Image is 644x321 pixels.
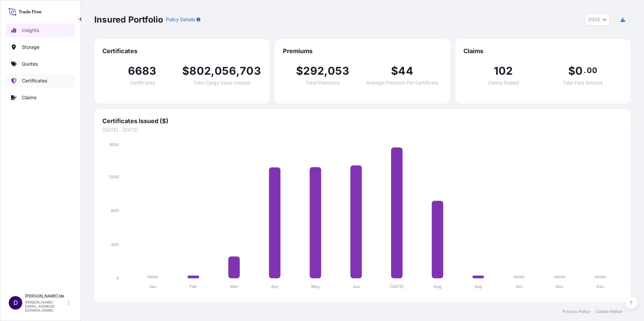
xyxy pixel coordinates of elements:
[130,80,155,85] span: Certificates
[102,47,261,55] span: Certificates
[111,242,119,247] tspan: 400
[22,77,47,84] p: Certificates
[556,284,564,289] tspan: Nov
[328,66,349,76] span: 053
[488,80,519,85] span: Claims Raised
[111,208,119,213] tspan: 800
[311,284,320,289] tspan: May
[236,66,240,76] span: ,
[306,80,340,85] span: Total Premiums
[109,142,119,147] tspan: 1600
[215,66,236,76] span: 056
[271,284,279,289] tspan: Apr
[22,61,38,67] p: Quotes
[433,284,442,289] tspan: Aug
[587,68,597,73] span: 00
[109,174,119,179] tspan: 1200
[128,66,157,76] span: 6683
[353,284,360,289] tspan: Jun
[588,16,600,23] span: 2025
[296,66,303,76] span: $
[584,68,586,73] span: .
[597,284,604,289] tspan: Dec
[230,284,238,289] tspan: Mar
[398,66,413,76] span: 44
[211,66,215,76] span: ,
[366,80,438,85] span: Average Premium Per Certificate
[25,293,67,299] p: [PERSON_NAME] Ide
[22,44,39,50] p: Storage
[303,66,324,76] span: 292
[6,91,75,104] a: Claims
[166,16,195,23] p: Policy Details
[595,309,622,314] a: Cookie Notice
[149,284,156,289] tspan: Jan
[283,47,442,55] span: Premiums
[94,14,163,25] p: Insured Portfolio
[568,66,575,76] span: $
[13,299,18,306] span: D
[6,57,75,71] a: Quotes
[102,117,622,125] span: Certificates Issued ($)
[116,276,119,281] tspan: 0
[190,284,197,289] tspan: Feb
[22,27,39,34] p: Insights
[6,40,75,54] a: Storage
[102,127,622,133] span: [DATE] - [DATE]
[516,284,523,289] tspan: Oct
[6,74,75,87] a: Certificates
[391,66,398,76] span: $
[22,94,36,101] p: Claims
[562,309,590,314] a: Privacy Policy
[494,66,513,76] span: 102
[189,66,211,76] span: 802
[6,24,75,37] a: Insights
[575,66,583,76] span: 0
[182,66,189,76] span: $
[585,13,610,26] button: Year Selector
[390,284,404,289] tspan: [DATE]
[324,66,328,76] span: ,
[25,300,67,312] p: [PERSON_NAME][EMAIL_ADDRESS][DOMAIN_NAME]
[463,47,622,55] span: Claims
[562,80,603,85] span: Total Paid Amount
[240,66,261,76] span: 703
[193,80,250,85] span: Total Cargo Value Insured
[475,284,482,289] tspan: Sep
